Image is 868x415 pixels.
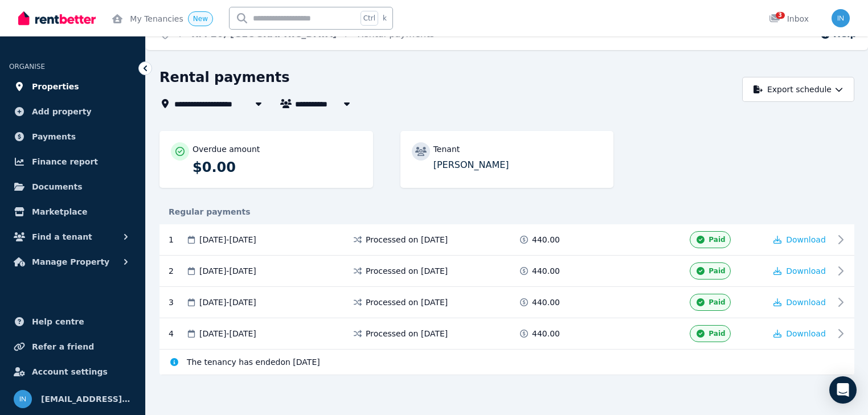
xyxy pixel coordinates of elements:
span: The tenancy has ended on [DATE] [187,356,320,368]
span: Paid [709,235,725,244]
span: 440.00 [532,234,560,245]
p: $0.00 [193,158,362,176]
a: Payments [9,125,136,148]
span: [DATE] - [DATE] [199,328,256,339]
button: Export schedule [742,77,854,102]
span: New [193,15,208,23]
img: RentBetter [18,10,96,27]
p: Tenant [433,143,460,155]
a: Marketplace [9,200,136,223]
span: Processed on [DATE] [366,328,448,339]
p: Overdue amount [193,143,260,155]
span: Marketplace [32,205,87,219]
button: Download [773,328,826,339]
img: info@museliving.com.au [14,390,32,408]
span: Processed on [DATE] [366,297,448,308]
button: Download [773,297,826,308]
h1: Rental payments [159,68,290,87]
div: 4 [169,325,186,342]
span: Paid [709,298,725,307]
button: Download [773,234,826,245]
span: Download [786,329,826,338]
div: 2 [169,262,186,280]
span: Help centre [32,315,84,328]
button: Download [773,265,826,277]
span: [DATE] - [DATE] [199,234,256,245]
span: Paid [709,266,725,276]
img: info@museliving.com.au [832,9,850,27]
a: Account settings [9,360,136,383]
div: 3 [169,294,186,311]
span: [EMAIL_ADDRESS][DOMAIN_NAME] [41,392,132,406]
p: [PERSON_NAME] [433,158,603,172]
span: Download [786,266,826,276]
div: 1 [169,231,186,248]
span: Download [786,235,826,244]
div: Inbox [769,13,809,24]
span: Processed on [DATE] [366,265,448,277]
span: Properties [32,80,79,93]
span: Add property [32,105,92,118]
span: 3 [776,12,785,19]
span: ORGANISE [9,63,45,71]
a: Properties [9,75,136,98]
span: Documents [32,180,83,194]
span: Download [786,298,826,307]
a: Add property [9,100,136,123]
span: [DATE] - [DATE] [199,297,256,308]
a: Finance report [9,150,136,173]
span: Manage Property [32,255,109,269]
div: Regular payments [159,206,854,217]
span: Payments [32,130,76,143]
button: Find a tenant [9,225,136,248]
span: Find a tenant [32,230,92,244]
div: Open Intercom Messenger [829,376,857,404]
a: Help centre [9,310,136,333]
span: 440.00 [532,265,560,277]
span: Account settings [32,365,108,379]
span: Paid [709,329,725,338]
span: 440.00 [532,328,560,339]
span: Processed on [DATE] [366,234,448,245]
span: Refer a friend [32,340,94,354]
a: Documents [9,175,136,198]
button: Manage Property [9,250,136,273]
a: Refer a friend [9,335,136,358]
span: 440.00 [532,297,560,308]
span: Finance report [32,155,98,169]
span: [DATE] - [DATE] [199,265,256,277]
span: Ctrl [361,11,378,26]
span: k [383,14,387,23]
